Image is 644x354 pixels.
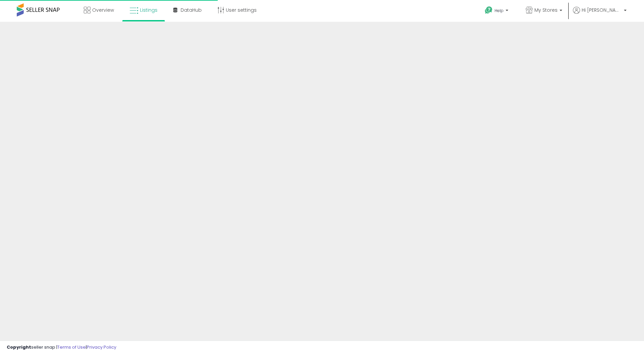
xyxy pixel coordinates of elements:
span: Overview [92,7,114,13]
span: DataHub [181,7,202,13]
a: Help [479,1,515,22]
i: Get Help [485,6,493,14]
span: Help [495,8,504,13]
span: Listings [140,7,157,13]
span: My Stores [534,7,558,13]
span: Hi [PERSON_NAME] [582,7,622,13]
a: Hi [PERSON_NAME] [573,7,627,22]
